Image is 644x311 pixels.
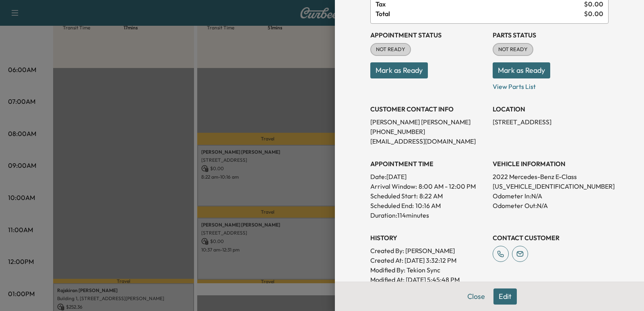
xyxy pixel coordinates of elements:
[370,117,486,127] p: [PERSON_NAME] [PERSON_NAME]
[493,117,609,127] p: [STREET_ADDRESS]
[415,201,441,210] p: 10:16 AM
[370,210,486,220] p: Duration: 114 minutes
[493,233,609,243] h3: CONTACT CUSTOMER
[493,45,533,54] span: NOT READY
[370,181,486,191] p: Arrival Window:
[370,233,486,243] h3: History
[493,191,609,201] p: Odometer In: N/A
[493,104,609,114] h3: LOCATION
[370,191,418,201] p: Scheduled Start:
[370,30,486,40] h3: Appointment Status
[371,45,410,54] span: NOT READY
[493,78,609,91] p: View Parts List
[493,30,609,40] h3: Parts Status
[584,9,603,19] span: $ 0.00
[493,288,517,305] button: Edit
[493,62,550,78] button: Mark as Ready
[493,181,609,191] p: [US_VEHICLE_IDENTIFICATION_NUMBER]
[493,201,609,210] p: Odometer Out: N/A
[370,255,486,265] p: Created At : [DATE] 3:32:12 PM
[493,172,609,181] p: 2022 Mercedes-Benz E-Class
[419,181,476,191] span: 8:00 AM - 12:00 PM
[370,104,486,114] h3: CUSTOMER CONTACT INFO
[370,246,486,255] p: Created By : [PERSON_NAME]
[370,127,486,136] p: [PHONE_NUMBER]
[370,275,486,284] p: Modified At : [DATE] 5:45:48 PM
[370,265,486,275] p: Modified By : Tekion Sync
[493,159,609,169] h3: VEHICLE INFORMATION
[370,159,486,169] h3: APPOINTMENT TIME
[462,288,490,305] button: Close
[419,191,443,201] p: 8:22 AM
[370,201,414,210] p: Scheduled End:
[370,136,486,146] p: [EMAIL_ADDRESS][DOMAIN_NAME]
[376,9,584,19] span: Total
[370,172,486,181] p: Date: [DATE]
[370,62,428,78] button: Mark as Ready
